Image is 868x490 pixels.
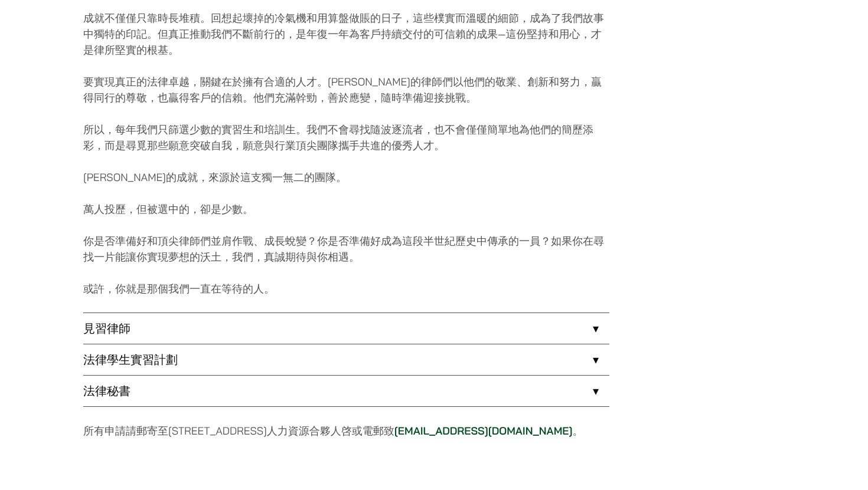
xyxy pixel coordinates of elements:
[83,344,609,375] a: 法律學生實習計劃
[83,121,609,153] p: 所以，每年我們只篩選少數的實習生和培訓生。我們不會尋找隨波逐流者，也不會僅僅簡單地為他們的簡歷添彩，而是尋覓那些願意突破自我，願意與行業頂尖團隊攜手共進的優秀人才。
[83,74,609,106] p: 要實現真正的法律卓越，關鍵在於擁有合適的人才。[PERSON_NAME]的律師們以他們的敬業、創新和努力，贏得同行的尊敬，也贏得客戶的信賴。他們充滿幹勁，善於應變，隨時準備迎接挑戰。
[83,201,609,217] p: 萬人投歷，但被選中的，卻是少數。
[83,169,609,185] p: [PERSON_NAME]的成就，來源於這支獨一無二的團隊。
[83,281,609,297] p: 或許，你就是那個我們一直在等待的人。
[83,423,609,439] p: 所有申請請郵寄至[STREET_ADDRESS]人力資源合夥人啓或電郵致 。
[83,313,609,344] a: 見習律師
[394,424,573,438] a: [EMAIL_ADDRESS][DOMAIN_NAME]
[83,376,609,406] a: 法律秘書
[83,233,609,265] p: 你是否準備好和頂尖律師們並肩作戰、成長蛻變？你是否準備好成為這段半世紀歷史中傳承的一員？如果你在尋找一片能讓你實現夢想的沃土，我們，真誠期待與你相遇。
[83,10,609,58] p: 成就不僅僅只靠時長堆積。回想起壞掉的冷氣機和用算盤做賬的日子，這些樸實而溫暖的細節，成為了我們故事中獨特的印記。但真正推動我們不斷前行的，是年復一年為客戶持續交付的可信賴的成果—這份堅持和用心，...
